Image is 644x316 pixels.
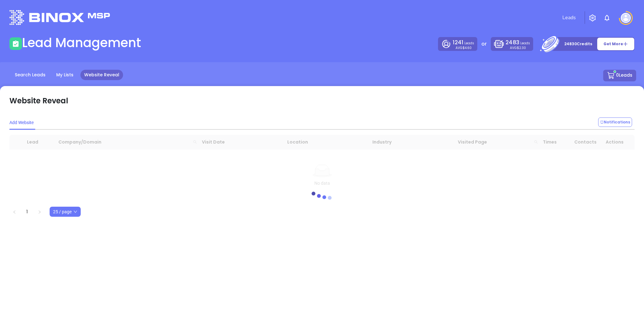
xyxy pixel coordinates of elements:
[456,46,472,49] p: AVG
[603,70,636,81] button: 0Leads
[35,207,45,217] li: Next Page
[13,210,16,214] span: left
[9,207,19,217] li: Previous Page
[453,39,463,46] span: 1241
[453,39,474,46] p: Leads
[564,41,592,47] p: 24830 Credits
[9,207,19,217] button: left
[50,207,81,217] div: Page Size
[481,40,487,48] p: or
[38,210,41,214] span: right
[463,46,472,50] span: $4.60
[22,207,32,216] a: 1
[598,117,632,127] button: Notifications
[517,46,526,50] span: $2.30
[9,10,110,25] img: logo
[53,207,77,216] span: 25 / page
[597,37,635,51] button: Get More
[560,11,578,24] a: Leads
[9,119,34,126] div: Add Website
[506,39,519,46] span: 2483
[52,70,77,80] a: My Lists
[11,70,49,80] a: Search Leads
[506,39,530,46] p: Leads
[9,95,68,106] p: Website Reveal
[589,14,596,22] img: iconSetting
[22,207,32,217] li: 1
[80,70,123,80] a: Website Reveal
[510,46,526,49] p: AVG
[22,35,141,50] h1: Lead Management
[35,207,45,217] button: right
[621,13,631,23] img: user
[603,14,611,22] img: iconNotification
